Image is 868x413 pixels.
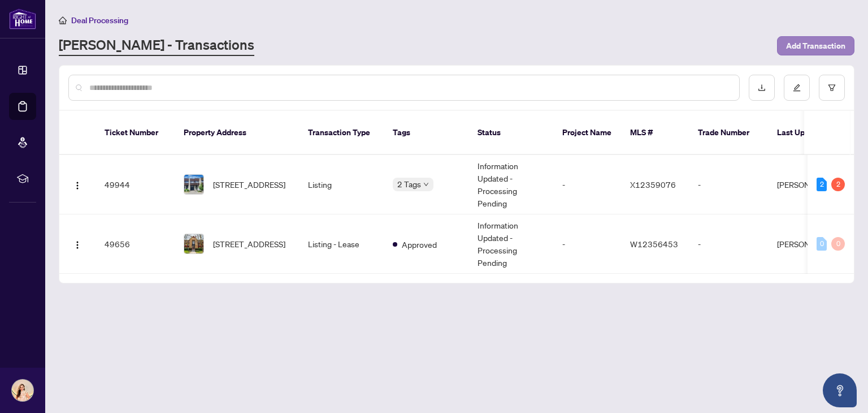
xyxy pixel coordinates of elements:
th: Tags [384,111,468,155]
th: Ticket Number [96,111,175,155]
th: Status [468,111,553,155]
span: W12356453 [630,239,678,249]
img: thumbnail-img [184,175,203,194]
td: Information Updated - Processing Pending [468,155,553,214]
td: 49656 [96,214,175,274]
td: - [689,155,768,214]
div: 0 [817,237,827,251]
img: Logo [73,240,82,249]
td: - [553,214,621,274]
td: 49944 [96,155,175,214]
span: Deal Processing [71,15,128,25]
td: Listing [299,155,384,214]
button: edit [784,75,810,101]
button: Add Transaction [777,36,854,55]
button: download [749,75,775,101]
button: Logo [68,235,86,253]
td: - [689,214,768,274]
span: 2 Tags [397,178,421,191]
span: down [423,182,429,187]
a: [PERSON_NAME] - Transactions [59,36,254,56]
td: - [553,155,621,214]
span: Approved [402,238,437,251]
div: 2 [817,178,827,191]
th: Transaction Type [299,111,384,155]
td: [PERSON_NAME] [768,214,853,274]
img: Logo [73,181,82,190]
td: [PERSON_NAME] [768,155,853,214]
button: Open asap [823,373,857,407]
div: 0 [831,237,845,251]
button: filter [819,75,845,101]
span: edit [793,84,801,92]
span: [STREET_ADDRESS] [213,178,285,191]
span: X12359076 [630,179,676,190]
td: Listing - Lease [299,214,384,274]
span: home [59,16,67,24]
div: 2 [831,178,845,191]
th: Trade Number [689,111,768,155]
td: Information Updated - Processing Pending [468,214,553,274]
span: Add Transaction [786,37,845,55]
img: Profile Icon [12,380,33,401]
button: Logo [68,175,86,193]
img: thumbnail-img [184,234,203,253]
span: filter [828,84,836,92]
span: download [758,84,766,92]
th: Project Name [553,111,621,155]
th: Last Updated By [768,111,853,155]
img: logo [9,8,36,29]
span: [STREET_ADDRESS] [213,238,285,250]
th: MLS # [621,111,689,155]
th: Property Address [175,111,299,155]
